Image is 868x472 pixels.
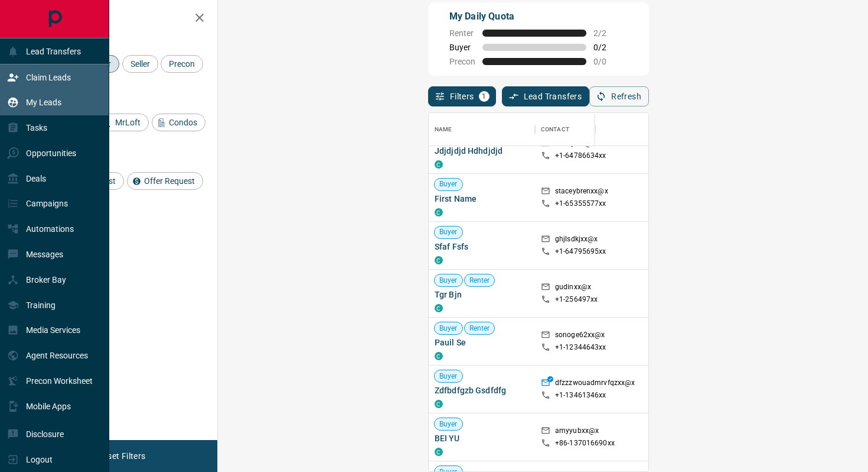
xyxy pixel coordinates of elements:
[126,59,154,69] span: Seller
[165,59,199,69] span: Precon
[38,12,205,26] h2: Filters
[555,378,635,390] p: dfzzzwouadmrvfqzxx@x
[429,113,535,146] div: Name
[593,57,619,66] span: 0 / 0
[555,390,606,400] p: +1- 13461346xx
[555,342,606,353] p: +1- 12344643xx
[555,247,606,257] p: +1- 64795695xx
[449,9,619,24] p: My Daily Quota
[555,199,606,209] p: +1- 65355577xx
[555,186,608,199] p: staceybrenxx@x
[435,352,443,360] div: condos.ca
[593,43,619,52] span: 0 / 2
[435,304,443,312] div: condos.ca
[435,208,443,216] div: condos.ca
[555,234,598,247] p: ghjlsdkjxx@x
[555,426,599,438] p: amyyubxx@x
[435,323,462,333] span: Buyer
[449,43,475,52] span: Buyer
[435,145,529,157] span: Jdjdjdjd Hdhdjdjd
[555,151,606,161] p: +1- 64786634xx
[449,57,475,66] span: Precon
[435,419,462,429] span: Buyer
[111,118,145,127] span: MrLoft
[435,256,443,264] div: condos.ca
[555,295,598,305] p: +1- 256497xx
[435,448,443,456] div: condos.ca
[593,28,619,38] span: 2 / 2
[140,176,199,186] span: Offer Request
[435,179,462,189] span: Buyer
[535,113,629,146] div: Contact
[589,86,649,106] button: Refresh
[435,275,462,285] span: Buyer
[435,400,443,408] div: condos.ca
[435,384,529,396] span: Zdfbdfgzb Gsdfdfg
[161,55,203,73] div: Precon
[90,446,153,466] button: Reset Filters
[465,323,495,333] span: Renter
[555,330,605,342] p: sonoge62xx@x
[435,337,529,348] span: Pauil Se
[127,172,203,190] div: Offer Request
[541,113,569,146] div: Contact
[435,160,443,169] div: condos.ca
[152,114,205,131] div: Condos
[98,114,149,131] div: MrLoft
[435,227,462,237] span: Buyer
[435,113,452,146] div: Name
[428,86,496,106] button: Filters1
[122,55,158,73] div: Seller
[555,438,615,448] p: +86- 137016690xx
[449,28,475,38] span: Renter
[165,118,201,127] span: Condos
[435,432,529,444] span: BEI YU
[435,241,529,253] span: Sfaf Fsfs
[435,371,462,381] span: Buyer
[502,86,590,106] button: Lead Transfers
[480,92,488,101] span: 1
[465,275,495,285] span: Renter
[435,289,529,300] span: Tgr Bjn
[435,193,529,205] span: First Name
[555,282,591,295] p: gudinxx@x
